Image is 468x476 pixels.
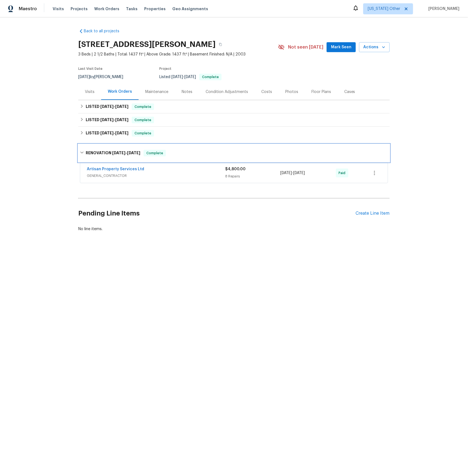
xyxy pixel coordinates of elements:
div: Maintenance [145,89,168,95]
h6: LISTED [86,130,128,137]
span: Complete [132,104,154,110]
h6: RENOVATION [86,150,140,156]
span: [DATE] [78,75,90,79]
span: Complete [132,131,154,136]
span: [DATE] [115,105,128,108]
span: Paid [339,170,348,176]
span: Last Visit Date [78,67,103,70]
h2: [STREET_ADDRESS][PERSON_NAME] [78,42,216,47]
span: Not seen [DATE] [288,44,323,50]
h6: LISTED [86,103,128,110]
div: Work Orders [108,89,132,94]
span: 3 Beds | 2 1/2 Baths | Total: 1437 ft² | Above Grade: 1437 ft² | Basement Finished: N/A | 2003 [78,52,278,57]
span: [PERSON_NAME] [426,6,460,12]
span: Project [159,67,171,70]
div: by [PERSON_NAME] [78,74,130,80]
div: Create Line Item [356,211,390,216]
span: [DATE] [115,118,128,122]
span: [DATE] [100,118,114,122]
span: Mark Seen [331,44,351,51]
span: - [112,151,140,155]
a: Back to all projects [78,28,131,34]
div: Condition Adjustments [206,89,248,95]
span: Actions [364,44,385,51]
span: - [100,131,128,135]
div: LISTED [DATE]-[DATE]Complete [78,113,390,127]
div: Cases [344,89,355,95]
div: Notes [182,89,192,95]
span: Projects [71,6,88,12]
span: Visits [53,6,64,12]
div: Visits [85,89,95,95]
span: [DATE] [115,131,128,135]
div: Floor Plans [311,89,331,95]
a: Artisan Property Services Ltd [87,167,144,171]
span: [DATE] [184,75,196,79]
div: 8 Repairs [225,174,281,179]
span: [DATE] [294,171,305,175]
span: GENERAL_CONTRACTOR [87,173,225,179]
span: [DATE] [100,105,114,108]
h6: LISTED [86,117,128,123]
span: Geo Assignments [172,6,208,12]
span: Listed [159,75,222,79]
div: Costs [261,89,272,95]
span: Complete [200,75,221,79]
span: - [171,75,196,79]
button: Actions [359,42,390,52]
span: - [281,170,305,176]
div: No line items. [78,226,390,232]
div: LISTED [DATE]-[DATE]Complete [78,100,390,113]
span: [DATE] [281,171,292,175]
span: - [100,118,128,122]
span: [DATE] [112,151,125,155]
div: RENOVATION [DATE]-[DATE]Complete [78,144,390,162]
span: [DATE] [127,151,140,155]
span: Complete [144,150,165,156]
div: Photos [285,89,298,95]
span: Properties [144,6,166,12]
button: Mark Seen [327,42,356,52]
span: [DATE] [171,75,183,79]
span: Work Orders [94,6,119,12]
button: Copy Address [216,39,225,49]
span: [DATE] [100,131,114,135]
span: $4,800.00 [225,167,246,171]
div: LISTED [DATE]-[DATE]Complete [78,127,390,140]
h2: Pending Line Items [78,201,356,226]
span: [US_STATE] Other [368,6,400,12]
span: - [100,105,128,108]
span: Maestro [19,6,37,12]
span: Tasks [126,7,138,11]
span: Complete [132,117,154,123]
